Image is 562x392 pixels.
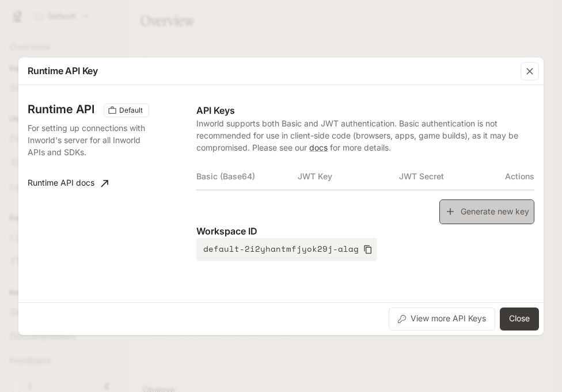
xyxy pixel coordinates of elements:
p: Runtime API Key [28,64,98,78]
h3: Runtime API [28,103,94,115]
div: These keys will apply to your current workspace only [104,103,149,117]
button: Generate new key [439,199,534,224]
th: JWT Key [298,163,399,190]
th: Basic (Base64) [196,163,298,190]
th: JWT Secret [399,163,500,190]
a: Runtime API docs [23,172,113,195]
button: View more API Keys [389,308,495,330]
p: API Keys [196,103,534,117]
button: Close [500,308,539,330]
p: For setting up connections with Inworld's server for all Inworld APIs and SDKs. [28,122,147,158]
p: Inworld supports both Basic and JWT authentication. Basic authentication is not recommended for u... [196,117,534,153]
th: Actions [500,163,534,190]
a: docs [309,143,328,152]
span: Default [115,105,147,116]
button: default-2i2yhantmfjyok29j-alag [196,238,377,261]
p: Workspace ID [196,224,534,238]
